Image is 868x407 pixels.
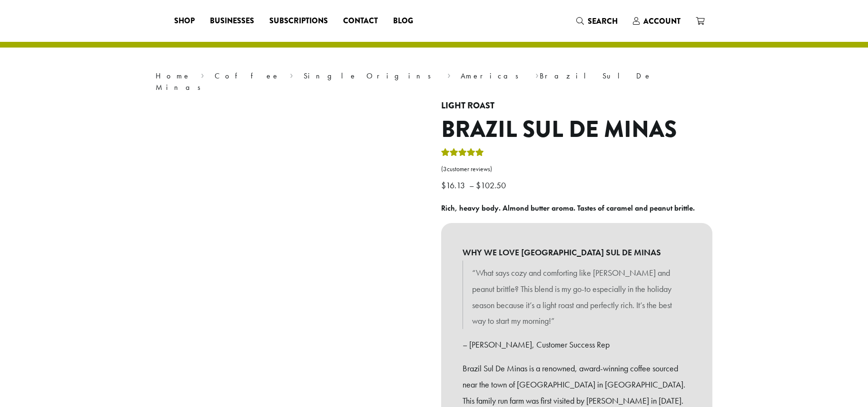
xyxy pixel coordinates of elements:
[210,15,254,27] span: Businesses
[441,101,712,111] h4: Light Roast
[441,116,712,144] h1: Brazil Sul De Minas
[441,180,446,191] span: $
[441,147,484,161] div: Rated 5.00 out of 5
[588,16,618,27] span: Search
[290,67,293,82] span: ›
[156,71,191,81] a: Home
[335,13,385,29] a: Contact
[202,13,262,29] a: Businesses
[304,71,437,81] a: Single Origins
[443,165,447,173] span: 3
[167,13,202,29] a: Shop
[201,67,204,82] span: ›
[447,67,451,82] span: ›
[343,15,378,27] span: Contact
[461,71,525,81] a: Americas
[215,71,280,81] a: Coffee
[174,15,195,27] span: Shop
[625,13,688,29] a: Account
[469,180,474,191] span: –
[535,67,539,82] span: ›
[569,13,625,29] a: Search
[441,180,467,191] bdi: 16.13
[643,16,681,27] span: Account
[472,265,681,329] p: “What says cozy and comforting like [PERSON_NAME] and peanut brittle? This blend is my go-to espe...
[476,180,508,191] bdi: 102.50
[393,15,413,27] span: Blog
[269,15,328,27] span: Subscriptions
[156,70,712,93] nav: Breadcrumb
[463,244,691,261] b: WHY WE LOVE [GEOGRAPHIC_DATA] SUL DE MINAS
[441,165,712,174] a: (3customer reviews)
[463,337,691,353] p: – [PERSON_NAME], Customer Success Rep
[476,180,481,191] span: $
[262,13,335,29] a: Subscriptions
[385,13,421,29] a: Blog
[441,203,695,213] b: Rich, heavy body. Almond butter aroma. Tastes of caramel and peanut brittle.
